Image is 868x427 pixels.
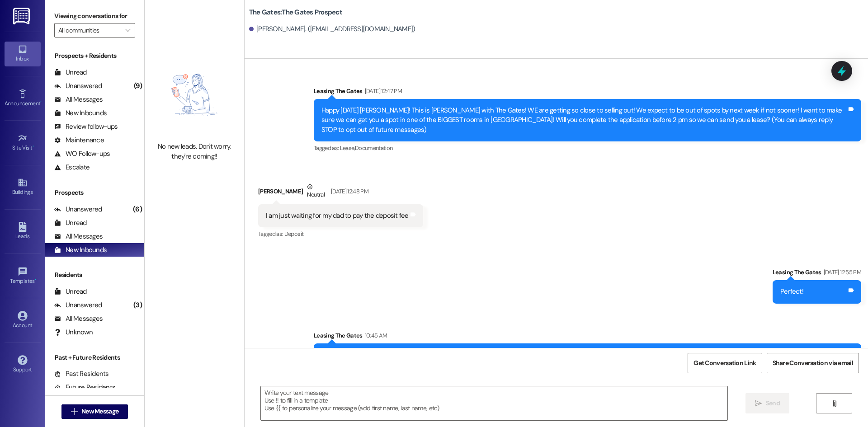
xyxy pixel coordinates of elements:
div: (3) [131,298,144,312]
i:  [755,400,762,407]
div: Unread [54,68,87,77]
div: Leasing The Gates [773,267,861,280]
a: Support [5,352,41,377]
div: [PERSON_NAME] [258,182,423,204]
img: ResiDesk Logo [13,8,32,24]
span: Share Conversation via email [773,358,853,368]
div: Tagged as: [258,227,423,240]
a: Site Visit • [5,131,41,155]
div: No new leads. Don't worry, they're coming!! [155,142,234,161]
span: Send [766,399,780,408]
div: [DATE] 12:48 PM [329,187,368,196]
div: (6) [131,202,144,216]
div: Future Residents [54,383,115,392]
div: [DATE] 12:47 PM [363,86,402,96]
span: New Message [81,407,118,416]
span: Documentation [355,144,393,152]
div: Review follow-ups [54,122,118,131]
a: Account [5,308,41,333]
div: Neutral [305,182,326,201]
i:  [125,27,130,34]
a: Templates • [5,264,41,288]
button: Share Conversation via email [767,353,859,373]
label: Viewing conversations for [54,9,135,23]
div: Unanswered [54,205,102,214]
div: Unread [54,287,87,296]
span: • [35,277,36,283]
a: Buildings [5,175,41,199]
div: New Inbounds [54,108,107,118]
div: All Messages [54,232,103,241]
b: The Gates: The Gates Prospect [249,8,342,17]
div: Prospects [45,188,144,197]
div: Leasing The Gates [314,331,861,343]
div: WO Follow-ups [54,149,110,159]
div: Escalate [54,163,90,172]
a: Leads [5,219,41,244]
div: Unknown [54,328,93,337]
div: New Inbounds [54,245,107,255]
div: Tagged as: [314,141,861,155]
button: Send [745,393,789,413]
i:  [71,408,78,415]
i:  [831,400,838,407]
input: All communities [58,23,121,38]
div: I am just waiting for my dad to pay the deposit fee [266,211,409,221]
div: Prospects + Residents [45,51,144,61]
span: Get Conversation Link [693,358,756,368]
div: All Messages [54,314,103,324]
div: Past + Future Residents [45,353,144,362]
button: New Message [61,404,128,419]
div: Unanswered [54,81,102,91]
div: (9) [132,79,144,93]
div: Unanswered [54,300,102,310]
button: Get Conversation Link [688,353,762,373]
div: Unread [54,218,87,228]
span: • [33,143,34,150]
span: Deposit [284,230,303,238]
a: Inbox [5,42,41,66]
div: Past Residents [54,369,109,379]
div: All Messages [54,95,103,104]
span: • [40,99,42,105]
div: [PERSON_NAME]. ([EMAIL_ADDRESS][DOMAIN_NAME]) [249,24,415,34]
div: Leasing The Gates [314,86,861,99]
div: Maintenance [54,136,104,145]
span: Lease , [340,144,355,152]
div: Perfect! [780,287,803,296]
div: Residents [45,270,144,280]
div: 10:45 AM [363,331,387,340]
div: [DATE] 12:55 PM [821,267,861,277]
img: empty-state [155,52,234,137]
div: Happy [DATE] [PERSON_NAME]! This is [PERSON_NAME] with The Gates! WE are getting so close to sell... [321,106,847,135]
